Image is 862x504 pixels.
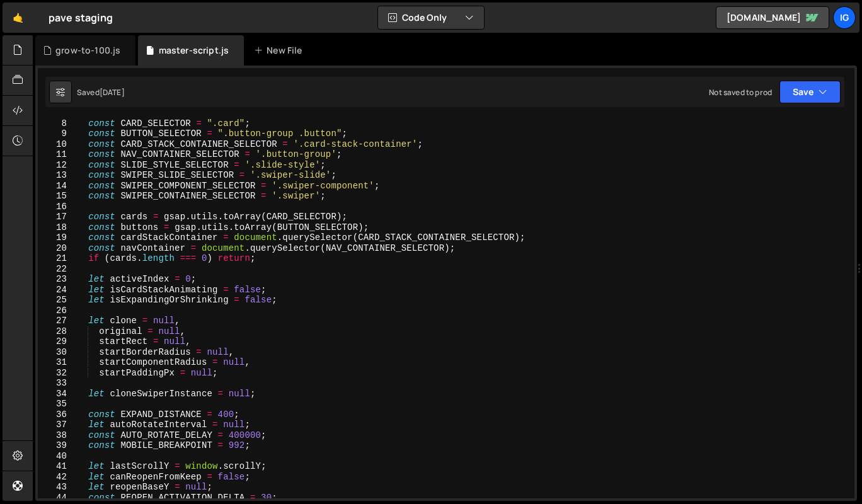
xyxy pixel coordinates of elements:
[38,139,75,150] div: 10
[38,232,75,243] div: 19
[38,274,75,285] div: 23
[709,87,772,98] div: Not saved to prod
[55,44,120,57] div: grow-to-100.js
[38,399,75,409] div: 35
[833,6,856,29] a: ig
[38,285,75,295] div: 24
[38,482,75,493] div: 43
[38,160,75,171] div: 12
[716,6,829,29] a: [DOMAIN_NAME]
[38,451,75,462] div: 40
[38,316,75,326] div: 27
[38,306,75,316] div: 26
[38,347,75,358] div: 30
[100,87,125,98] div: [DATE]
[38,264,75,275] div: 22
[38,420,75,430] div: 37
[38,389,75,399] div: 34
[254,44,307,57] div: New File
[38,472,75,483] div: 42
[38,170,75,181] div: 13
[38,461,75,472] div: 41
[38,409,75,420] div: 36
[378,6,484,29] button: Code Only
[38,336,75,347] div: 29
[38,440,75,451] div: 39
[49,10,113,25] div: pave staging
[38,430,75,441] div: 38
[38,222,75,233] div: 18
[38,253,75,264] div: 21
[3,3,33,33] a: 🤙
[38,357,75,368] div: 31
[38,191,75,202] div: 15
[38,295,75,306] div: 25
[38,202,75,212] div: 16
[38,181,75,192] div: 14
[77,87,125,98] div: Saved
[38,493,75,503] div: 44
[38,378,75,389] div: 33
[38,368,75,379] div: 32
[38,243,75,254] div: 20
[38,118,75,129] div: 8
[38,326,75,337] div: 28
[779,81,841,103] button: Save
[38,129,75,139] div: 9
[38,149,75,160] div: 11
[159,44,229,57] div: master-script.js
[38,212,75,222] div: 17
